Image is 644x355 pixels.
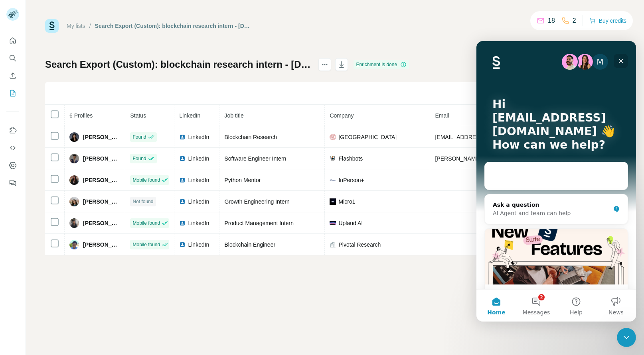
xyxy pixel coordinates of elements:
[6,141,19,155] button: Use Surfe API
[69,240,79,249] img: Avatar
[188,198,209,206] span: LinkedIn
[548,16,555,25] p: 18
[617,328,636,347] iframe: Intercom live chat
[179,241,186,248] img: LinkedIn logo
[224,241,275,248] span: Blockchain Engineer
[46,269,74,274] span: Messages
[573,16,576,25] p: 2
[476,41,636,322] iframe: Intercom live chat
[132,269,147,274] span: News
[132,220,160,227] span: Mobile found
[338,241,381,249] span: Pivotal Research
[179,112,200,119] span: LinkedIn
[8,187,152,288] div: New Surfe features!
[224,177,261,183] span: Python Mentor
[45,58,311,71] h1: Search Export (Custom): blockchain research intern - [DATE] 09:22
[69,132,79,142] img: Avatar
[132,133,146,141] span: Found
[179,155,186,162] img: LinkedIn logo
[338,198,355,206] span: Micro1
[188,241,209,249] span: LinkedIn
[69,197,79,206] img: Avatar
[80,249,120,280] button: Help
[120,249,160,280] button: News
[132,177,160,184] span: Mobile found
[224,134,277,140] span: Blockchain Research
[330,177,336,183] img: company-logo
[6,86,19,100] button: My lists
[589,15,626,26] button: Buy credits
[338,219,363,227] span: Uplaud AI
[69,112,93,119] span: 6 Profiles
[224,220,294,226] span: Product Management Intern
[224,155,286,162] span: Software Engineer Intern
[435,134,529,140] span: [EMAIL_ADDRESS][DOMAIN_NAME]
[67,23,85,29] a: My lists
[179,134,186,140] img: LinkedIn logo
[179,220,186,226] img: LinkedIn logo
[83,133,120,141] span: [PERSON_NAME]
[69,175,79,185] img: Avatar
[89,22,91,30] li: /
[330,155,336,162] img: company-logo
[188,219,209,227] span: LinkedIn
[132,198,153,205] span: Not found
[224,112,243,119] span: Job title
[6,51,19,65] button: Search
[69,154,79,163] img: Avatar
[130,112,146,119] span: Status
[83,176,120,184] span: [PERSON_NAME]
[83,198,120,206] span: [PERSON_NAME]
[330,198,336,205] img: company-logo
[95,22,253,30] div: Search Export (Custom): blockchain research intern - [DATE] 09:22
[6,69,19,83] button: Enrich CSV
[6,158,19,173] button: Dashboard
[93,269,106,274] span: Help
[338,176,364,184] span: InPerson+
[318,58,331,71] button: actions
[435,155,575,162] span: [PERSON_NAME][EMAIL_ADDRESS][DOMAIN_NAME]
[179,198,186,205] img: LinkedIn logo
[6,33,19,48] button: Quick start
[83,155,120,163] span: [PERSON_NAME]
[69,218,79,228] img: Avatar
[137,13,152,27] div: Close
[6,176,19,190] button: Feedback
[188,133,209,141] span: LinkedIn
[338,155,363,163] span: Flashbots
[330,134,336,140] img: company-logo
[188,155,209,163] span: LinkedIn
[45,19,59,33] img: Surfe Logo
[40,249,80,280] button: Messages
[330,221,336,224] img: company-logo
[8,188,151,243] img: New Surfe features!
[132,155,146,162] span: Found
[6,8,19,21] img: Avatar
[435,112,449,119] span: Email
[132,241,160,248] span: Mobile found
[83,219,120,227] span: [PERSON_NAME]
[179,177,186,183] img: LinkedIn logo
[330,112,354,119] span: Company
[6,123,19,137] button: Use Surfe on LinkedIn
[338,133,397,141] span: [GEOGRAPHIC_DATA]
[188,176,209,184] span: LinkedIn
[224,198,289,205] span: Growth Engineering Intern
[83,241,120,249] span: [PERSON_NAME]
[11,269,29,274] span: Home
[354,60,409,69] div: Enrichment is done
